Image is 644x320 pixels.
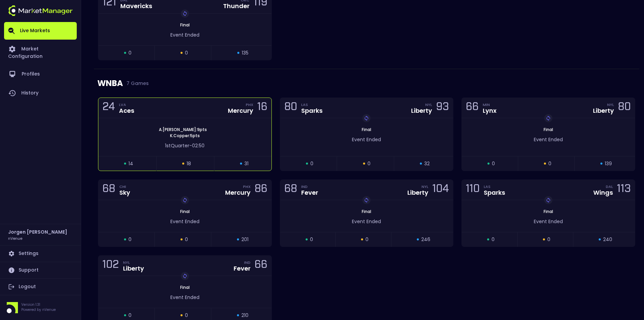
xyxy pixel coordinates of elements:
[301,102,323,107] div: LAS
[606,184,613,189] div: DAL
[120,3,152,9] div: Mavericks
[255,259,267,272] div: 66
[542,127,555,132] span: Final
[21,307,56,312] p: Powered by nVenue
[360,127,373,132] span: Final
[119,102,134,107] div: LVA
[352,218,381,225] span: Event Ended
[123,81,149,86] span: 7 Games
[593,108,614,114] div: Liberty
[284,102,297,114] div: 80
[157,127,209,133] span: A . [PERSON_NAME] : 9 pts
[4,279,77,295] a: Logout
[546,115,551,121] img: replayImg
[119,108,134,114] div: Aces
[548,160,551,167] span: 0
[484,190,505,196] div: Sparks
[4,246,77,262] a: Settings
[546,197,551,203] img: replayImg
[310,160,313,167] span: 0
[170,31,199,38] span: Event Ended
[4,22,77,40] a: Live Markets
[165,142,189,149] span: 1st Quarter
[8,5,73,16] img: logo
[182,197,188,203] img: replayImg
[352,136,381,143] span: Event Ended
[424,160,430,167] span: 32
[102,102,115,114] div: 24
[492,236,495,243] span: 0
[97,69,636,98] div: WNBA
[407,190,428,196] div: Liberty
[189,142,192,149] span: -
[360,209,373,214] span: Final
[244,160,248,167] span: 31
[421,236,430,243] span: 246
[542,209,555,214] span: Final
[593,190,613,196] div: Wings
[8,228,67,236] h2: Jorgen [PERSON_NAME]
[603,236,612,243] span: 240
[605,160,612,167] span: 139
[102,259,119,272] div: 102
[170,294,199,301] span: Event Ended
[4,40,77,65] a: Market Configuration
[4,262,77,278] a: Support
[425,102,432,107] div: NYL
[301,184,318,189] div: IND
[257,102,267,114] div: 16
[255,184,267,196] div: 86
[483,108,497,114] div: Lynx
[617,184,631,196] div: 113
[484,184,505,189] div: LAS
[178,209,192,214] span: Final
[185,312,188,319] span: 0
[225,190,251,196] div: Mercury
[284,184,297,196] div: 68
[185,236,188,243] span: 0
[310,236,313,243] span: 0
[128,236,132,243] span: 0
[123,265,144,272] div: Liberty
[4,302,77,313] div: Version 1.31Powered by nVenue
[170,218,199,225] span: Event Ended
[119,184,130,189] div: CHI
[365,236,368,243] span: 0
[244,260,251,265] div: IND
[182,11,188,16] img: replayImg
[102,184,115,196] div: 68
[243,184,251,189] div: PHX
[119,190,130,196] div: Sky
[364,115,369,121] img: replayImg
[4,84,77,103] a: History
[178,22,192,28] span: Final
[241,312,248,319] span: 210
[411,108,432,114] div: Liberty
[192,142,205,149] span: 02:50
[168,133,202,139] span: K . Copper : 5 pts
[242,49,248,57] span: 135
[123,260,144,265] div: NYL
[187,160,191,167] span: 18
[492,160,495,167] span: 0
[432,184,449,196] div: 104
[422,184,428,189] div: NYL
[241,236,248,243] span: 201
[8,236,22,241] h3: nVenue
[128,312,132,319] span: 0
[607,102,614,107] div: NYL
[534,136,563,143] span: Event Ended
[301,190,318,196] div: Fever
[301,108,323,114] div: Sparks
[185,49,188,57] span: 0
[128,160,133,167] span: 14
[21,302,56,307] p: Version 1.31
[234,265,251,272] div: Fever
[178,284,192,290] span: Final
[128,49,132,57] span: 0
[182,273,188,279] img: replayImg
[364,197,369,203] img: replayImg
[466,102,479,114] div: 66
[436,102,449,114] div: 93
[228,108,253,114] div: Mercury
